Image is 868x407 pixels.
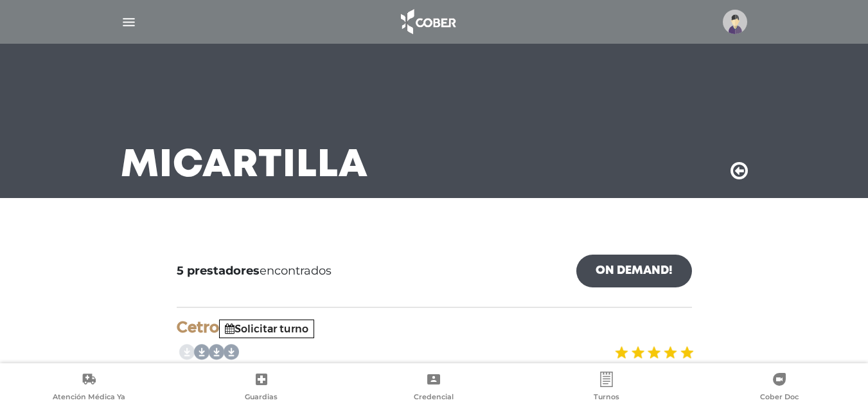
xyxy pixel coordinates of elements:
[175,372,348,404] a: Guardias
[245,392,278,404] span: Guardias
[225,323,308,335] a: Solicitar turno
[121,149,368,183] h3: Mi Cartilla
[3,372,175,404] a: Atención Médica Ya
[693,372,865,404] a: Cober Doc
[594,392,619,404] span: Turnos
[414,392,454,404] span: Credencial
[723,10,747,34] img: profile-placeholder.svg
[348,372,520,404] a: Credencial
[121,14,137,30] img: Cober_menu-lines-white.svg
[53,392,125,404] span: Atención Médica Ya
[576,255,692,287] a: On Demand!
[520,372,693,404] a: Turnos
[177,264,260,278] b: 5 prestadores
[613,338,694,367] img: estrellas_badge.png
[394,6,461,37] img: logo_cober_home-white.png
[177,262,332,280] span: encontrados
[760,392,799,404] span: Cober Doc
[177,318,692,337] h4: Cetro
